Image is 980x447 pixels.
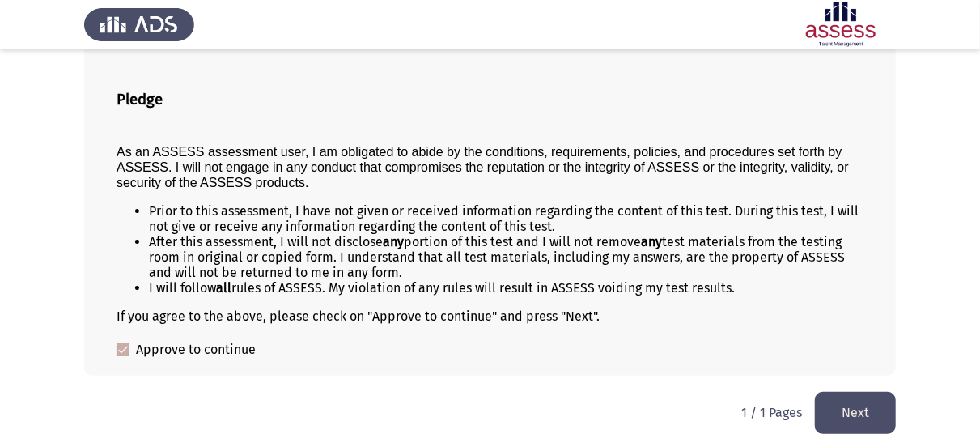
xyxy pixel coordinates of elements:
span: As an ASSESS assessment user, I am obligated to abide by the conditions, requirements, policies, ... [117,145,849,189]
b: Pledge [117,91,163,109]
span: Approve to continue [136,340,256,360]
li: After this assessment, I will not disclose portion of this test and I will not remove test materi... [149,234,863,280]
button: load next page [815,392,896,433]
li: I will follow rules of ASSESS. My violation of any rules will result in ASSESS voiding my test re... [149,280,863,296]
div: If you agree to the above, please check on "Approve to continue" and press "Next". [117,309,863,324]
li: Prior to this assessment, I have not given or received information regarding the content of this ... [149,203,863,234]
b: any [641,234,662,249]
p: 1 / 1 Pages [741,405,802,420]
b: any [383,234,404,249]
img: Assess Talent Management logo [84,2,194,47]
img: Assessment logo of OCM R1 ASSESS [786,2,896,47]
b: all [216,280,231,296]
